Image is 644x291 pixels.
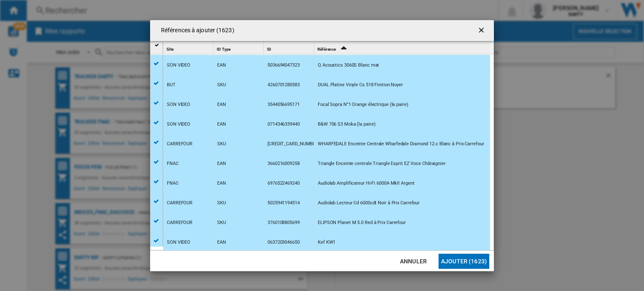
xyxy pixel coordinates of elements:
div: Sort None [215,41,263,54]
div: Kef KW1 [318,233,335,252]
div: EAN [217,95,226,114]
div: CARREFOUR [167,213,192,232]
div: FNAC [167,174,179,193]
div: 3660216009258 [267,154,300,173]
div: EAN [217,115,226,134]
div: 0637203046650 [267,233,300,252]
div: EAN [217,154,226,173]
div: ID Sort None [265,41,314,54]
div: FNAC [167,154,179,173]
div: 6976522469240 [267,174,300,193]
div: EAN [217,174,226,193]
div: ELIPSON Planet M 5.0 Red à Prix Carrefour [318,213,406,232]
div: CARREFOUR [167,193,192,213]
div: WHARFEDALE Enceinte Centrale Wharfedale Diamond 12.c Blanc à Prix Carrefour [318,134,484,154]
div: Référence Sort Ascending [316,41,490,54]
button: Ajouter (1623) [439,254,489,269]
span: ID Type [217,47,231,52]
div: DUAL Platine Vinyle Cs 518 Finition Noyer [318,75,403,95]
div: SON VIDEO [167,95,190,114]
div: Q Acoustics 3060S Blanc mat [318,56,379,75]
div: 5036694047323 [267,56,300,75]
ng-md-icon: getI18NText('BUTTONS.CLOSE_DIALOG') [477,26,487,36]
span: Site [166,47,174,52]
div: Site Sort None [165,41,213,54]
div: 4260701280583 [267,75,300,95]
div: 3760108805699 [267,213,300,232]
span: ID [267,47,271,52]
div: [CREDIT_CARD_NUMBER] [267,134,319,154]
div: SKU [217,193,226,213]
div: EAN [217,233,226,252]
div: CARREFOUR [167,134,192,154]
div: SKU [217,134,226,154]
h4: Références à ajouter (1623) [157,26,234,35]
div: Sort Ascending [316,41,490,54]
div: Audiolab Amplificateur Hi-Fi 6000A MkII Argent [318,174,414,193]
div: Sort None [265,41,314,54]
div: SKU [217,75,226,95]
div: 3544056695171 [267,95,300,114]
div: SON VIDEO [167,56,190,75]
div: SON VIDEO [167,233,190,252]
div: Sort None [165,41,213,54]
span: Référence [317,47,336,52]
button: getI18NText('BUTTONS.CLOSE_DIALOG') [474,22,491,39]
div: SKU [217,213,226,232]
button: Annuler [395,254,432,269]
div: BUT [167,75,176,95]
div: Triangle Enceinte centrale Triangle Esprit EZ Voce Châtaignier [318,154,446,173]
div: Focal Sopra N°1 Orange électrique (la paire) [318,95,408,114]
div: 0714346339440 [267,115,300,134]
div: 5025941194514 [267,193,300,213]
div: ID Type Sort None [215,41,263,54]
div: B&W 706 S3 Moka (la paire) [318,115,375,134]
span: Sort Ascending [337,47,350,52]
div: EAN [217,56,226,75]
div: Audiolab Lecteur Cd 6000cdt Noir à Prix Carrefour [318,193,420,213]
div: SON VIDEO [167,115,190,134]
